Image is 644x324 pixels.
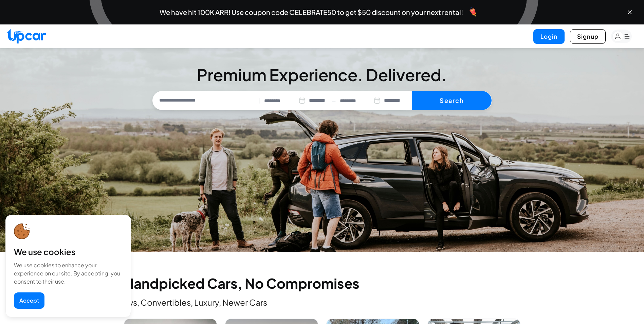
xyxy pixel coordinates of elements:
[331,97,336,105] span: —
[124,276,520,290] h2: Handpicked Cars, No Compromises
[14,261,123,286] div: We use cookies to enhance your experience on our site. By accepting, you consent to their use.
[533,29,565,44] button: Login
[14,292,44,309] button: Accept
[258,97,260,105] span: |
[626,9,633,16] button: Close banner
[570,29,606,44] button: Signup
[160,9,463,16] span: We have hit 100K ARR! Use coupon code CELEBRATE50 to get $50 discount on your next rental!
[152,67,492,83] h3: Premium Experience. Delivered.
[14,246,123,257] div: We use cookies
[412,91,492,110] button: Search
[14,223,30,239] img: cookie-icon.svg
[124,297,520,308] p: Evs, Convertibles, Luxury, Newer Cars
[7,29,46,43] img: Upcar Logo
